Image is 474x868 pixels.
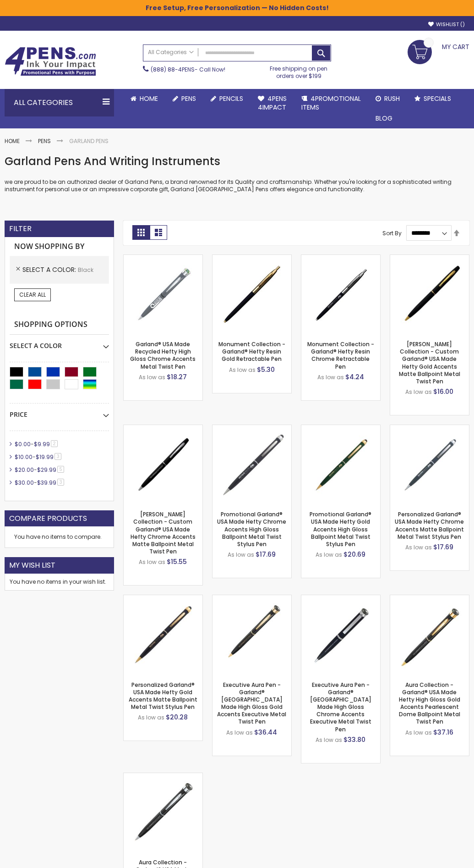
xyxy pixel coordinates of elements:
[10,404,109,419] div: Price
[310,510,371,548] a: Promotional Garland® USA Made Hefty Gold Accents High Gloss Ballpoint Metal Twist Stylus Pen
[15,479,34,487] span: $30.00
[124,595,202,603] a: Personalized Garland® USA Made Hefty Gold Accents Matte Ballpoint Metal Twist Stylus Pen-Black
[226,729,253,736] span: As low as
[131,510,196,555] a: [PERSON_NAME] Collection - Custom Garland® USA Made Hefty Chrome Accents Matte Ballpoint Metal Tw...
[212,425,291,432] a: Promotional Garland® USA Made Hefty Chrome Accents High Gloss Ballpoint Metal Twist Stylus Pen-Black
[368,89,407,109] a: Rush
[254,728,277,737] span: $36.44
[34,440,50,448] span: $9.99
[256,550,276,559] span: $17.69
[428,21,465,28] a: Wishlist
[124,773,202,780] a: Aura Collection - Garland® USA Made Hefty High Gloss Chrome Accents Pearlescent Dome Ballpoint Me...
[212,254,291,262] a: Monument Collection - Personalized Garland® USA Made Hefty Resin Barrel Gold Cap & Accents Retrac...
[229,366,256,374] span: As low as
[228,551,254,558] span: As low as
[5,47,96,76] img: 4Pens Custom Pens and Promotional Products
[12,466,67,474] a: $20.00-$29.995
[5,154,469,169] h1: Garland Pens And Writing Instruments
[310,681,371,733] a: Executive Aura Pen - Garland® [GEOGRAPHIC_DATA] Made High Gloss Chrome Accents Executive Metal Tw...
[123,89,165,109] a: Home
[316,551,342,558] span: As low as
[9,560,55,570] strong: My Wish List
[129,681,197,711] a: Personalized Garland® USA Made Hefty Gold Accents Matte Ballpoint Metal Twist Stylus Pen
[37,479,56,487] span: $39.99
[390,255,469,334] img: Hamilton Collection - Custom Garland® USA Made Hefty Gold Accents Matte Ballpoint Metal Twist Pen...
[294,89,368,117] a: 4PROMOTIONALITEMS
[14,288,51,301] a: Clear All
[212,595,291,603] a: Executive Aura Pen - Garland® USA Made High Gloss Gold Accents Executive Metal Twist Pen-Black
[124,773,202,852] img: Aura Collection - Garland® USA Made Hefty High Gloss Chrome Accents Pearlescent Dome Ballpoint Me...
[301,425,380,504] img: Garland® USA Made Hefty Gold Accents High Gloss Ballpoint Metal Twist Stylus Pen-Black
[390,425,469,504] img: Personalized Garland® USA Made Hefty Chrome Accents Matte Ballpoint Metal Twist Stylus Pen-Black
[257,365,275,374] span: $5.30
[165,89,203,109] a: Pens
[78,266,93,274] span: Black
[57,479,64,486] span: 3
[37,466,56,474] span: $29.99
[12,479,67,487] a: $30.00-$39.993
[390,425,469,432] a: Personalized Garland® USA Made Hefty Chrome Accents Matte Ballpoint Metal Twist Stylus Pen-Black
[139,558,165,566] span: As low as
[151,66,195,73] a: (888) 88-4PENS
[390,595,469,674] img: Aura Collection - Garland® USA Made Hefty High Gloss Gold Accents Pearlescent Dome Ballpoint Meta...
[181,94,196,103] span: Pens
[384,94,400,103] span: Rush
[212,255,291,334] img: Monument Collection - Personalized Garland® USA Made Hefty Resin Barrel Gold Cap & Accents Retrac...
[12,453,65,461] a: $10.00-$19.993
[368,109,400,128] a: Blog
[399,340,460,385] a: [PERSON_NAME] Collection - Custom Garland® USA Made Hefty Gold Accents Matte Ballpoint Metal Twis...
[5,137,20,145] a: Home
[5,526,114,548] div: You have no items to compare.
[301,94,361,112] span: 4PROMOTIONAL ITEMS
[390,595,469,603] a: Aura Collection - Garland® USA Made Hefty High Gloss Gold Accents Pearlescent Dome Ballpoint Meta...
[317,373,344,381] span: As low as
[132,225,150,240] strong: Grid
[301,595,380,603] a: Executive Aura Pen - Garland® USA Made High Gloss Chrome Accents Executive Metal Twist Pen-Black
[301,255,380,334] img: Monument Collection - Personalized Garland® USA Made Hefty Resin Barrel Chrome Cap & Accents Retr...
[5,89,114,116] div: All Categories
[424,94,451,103] span: Specials
[433,728,453,737] span: $37.16
[124,425,202,504] img: Hamilton Collection - Custom Garland® USA Made Hefty Chrome Accents Matte Ballpoint Metal Twist P...
[124,425,202,432] a: Hamilton Collection - Custom Garland® USA Made Hefty Chrome Accents Matte Ballpoint Metal Twist P...
[307,340,374,370] a: Monument Collection - Garland® Hefty Resin Chrome Retractable Pen
[57,466,64,473] span: 5
[405,388,432,396] span: As low as
[143,45,198,60] a: All Categories
[212,425,291,504] img: Promotional Garland® USA Made Hefty Chrome Accents High Gloss Ballpoint Metal Twist Stylus Pen-Black
[5,178,469,193] p: we are proud to be an authorized dealer of Garland Pens, a brand renowned for its Quality and cra...
[345,372,364,381] span: $4.24
[166,713,188,722] span: $20.28
[15,440,31,448] span: $0.00
[217,510,286,548] a: Promotional Garland® USA Made Hefty Chrome Accents High Gloss Ballpoint Metal Twist Stylus Pen
[12,440,61,448] a: $0.00-$9.992
[395,510,464,541] a: Personalized Garland® USA Made Hefty Chrome Accents Matte Ballpoint Metal Twist Stylus Pen
[266,61,331,80] div: Free shipping on pen orders over $199
[407,89,458,109] a: Specials
[69,137,109,145] strong: Garland Pens
[343,550,365,559] span: $20.69
[203,89,251,109] a: Pencils
[51,440,58,447] span: 2
[316,736,342,744] span: As low as
[140,94,158,103] span: Home
[19,291,46,299] span: Clear All
[124,254,202,262] a: Garland® USA Made Recycled Hefty High Gloss Chrome Accents Metal Twist Pen-Black
[9,514,87,524] strong: Compare Products
[22,265,78,274] span: Select A Color
[138,713,164,721] span: As low as
[10,237,109,256] strong: Now Shopping by
[124,595,202,674] img: Personalized Garland® USA Made Hefty Gold Accents Matte Ballpoint Metal Twist Stylus Pen-Black
[36,453,54,461] span: $19.99
[399,681,460,726] a: Aura Collection - Garland® USA Made Hefty High Gloss Gold Accents Pearlescent Dome Ballpoint Meta...
[405,729,432,736] span: As low as
[301,425,380,432] a: Garland® USA Made Hefty Gold Accents High Gloss Ballpoint Metal Twist Stylus Pen-Black
[139,373,165,381] span: As low as
[301,595,380,674] img: Executive Aura Pen - Garland® USA Made High Gloss Chrome Accents Executive Metal Twist Pen-Black
[167,557,187,566] span: $15.55
[130,340,196,370] a: Garland® USA Made Recycled Hefty High Gloss Chrome Accents Metal Twist Pen
[54,453,61,460] span: 3
[15,466,34,474] span: $20.00
[10,335,109,350] div: Select A Color
[124,255,202,334] img: Garland® USA Made Recycled Hefty High Gloss Chrome Accents Metal Twist Pen-Black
